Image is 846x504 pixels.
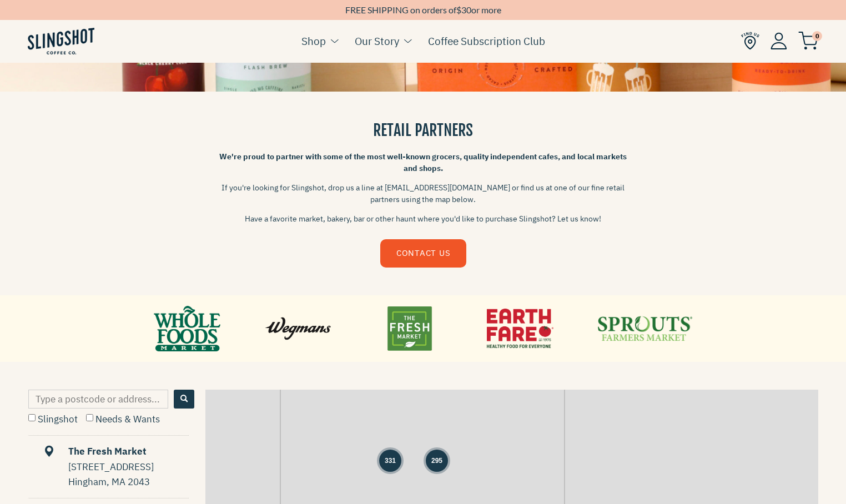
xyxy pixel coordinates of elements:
span: $ [456,4,461,15]
span: 295 [431,456,442,466]
a: Our Story [355,33,399,49]
div: Group of 295 locations [426,450,448,472]
img: cart [798,32,818,50]
div: [STREET_ADDRESS] [68,460,189,475]
label: Needs & Wants [86,413,160,425]
div: The Fresh Market [29,444,189,459]
button: Search [174,390,194,409]
img: Account [771,32,787,49]
a: CONTACT US [380,239,466,268]
strong: We're proud to partner with some of the most well-known grocers, quality independent cafes, and l... [219,152,627,173]
input: Needs & Wants [86,414,93,421]
a: Shop [301,33,326,49]
span: 30 [461,4,471,15]
img: Find Us [741,32,759,50]
p: If you're looking for Slingshot, drop us a line at [EMAIL_ADDRESS][DOMAIN_NAME] or find us at one... [218,182,628,205]
input: Type a postcode or address... [28,390,168,409]
span: 331 [385,456,396,466]
p: Have a favorite market, bakery, bar or other haunt where you'd like to purchase Slingshot? Let us... [218,213,628,225]
h3: RETAIL PARTNERS [218,119,628,141]
a: 0 [798,34,818,47]
a: Coffee Subscription Club [428,33,545,49]
div: Group of 331 locations [379,450,401,472]
div: Hingham, MA 2043 [68,475,189,490]
label: Slingshot [28,413,78,425]
input: Slingshot [28,414,36,421]
span: 0 [812,31,822,41]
